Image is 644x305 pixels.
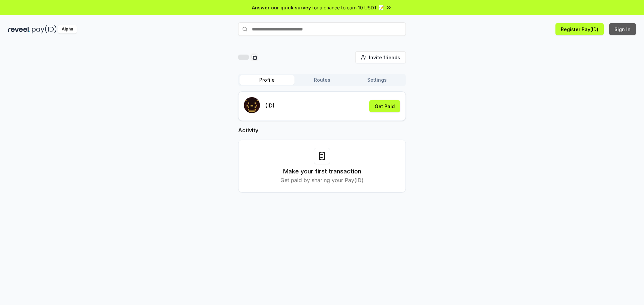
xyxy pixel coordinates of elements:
[294,75,350,85] button: Routes
[355,51,406,63] button: Invite friends
[8,25,31,33] img: reveel_dark
[238,126,406,134] h2: Activity
[350,75,405,85] button: Settings
[312,4,384,11] span: for a chance to earn 10 USDT 📝
[252,4,311,11] span: Answer our quick survey
[369,100,400,112] button: Get Paid
[609,23,636,35] button: Sign In
[239,75,294,85] button: Profile
[265,101,275,109] p: (ID)
[369,54,400,61] span: Invite friends
[555,23,604,35] button: Register Pay(ID)
[32,25,57,33] img: pay_id
[280,176,364,184] p: Get paid by sharing your Pay(ID)
[58,25,77,33] div: Alpha
[283,167,361,176] h3: Make your first transaction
